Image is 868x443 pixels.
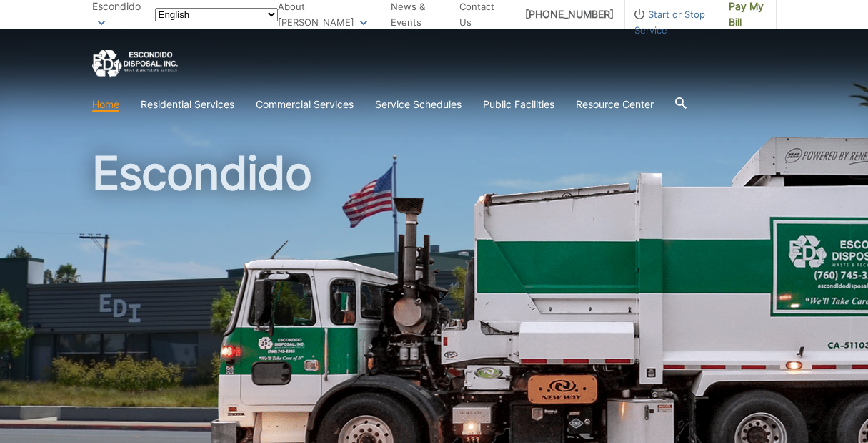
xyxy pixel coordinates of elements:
[483,97,554,112] a: Public Facilities
[375,97,462,112] a: Service Schedules
[576,97,654,112] a: Resource Center
[155,8,278,21] select: Select a language
[92,50,178,78] a: EDCD logo. Return to the homepage.
[141,97,234,112] a: Residential Services
[256,97,354,112] a: Commercial Services
[92,97,119,112] a: Home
